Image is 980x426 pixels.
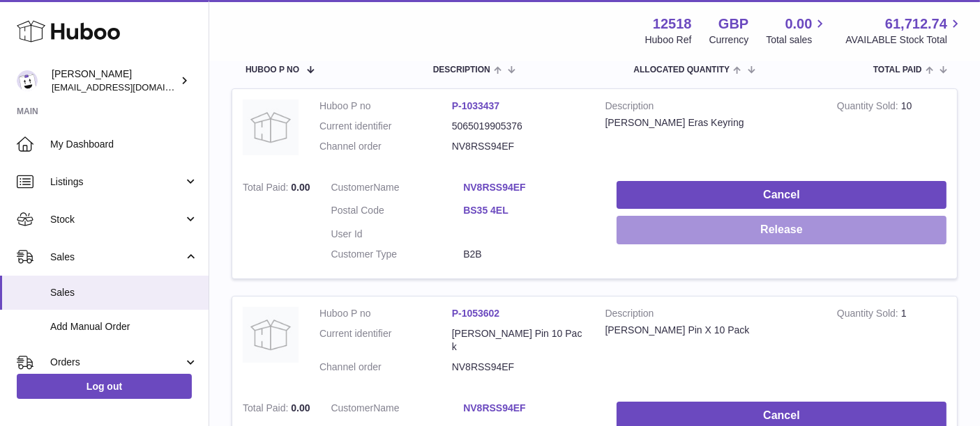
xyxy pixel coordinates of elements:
span: ALLOCATED Quantity [633,65,730,74]
dt: Channel order [319,361,452,374]
div: [PERSON_NAME] Pin X 10 Pack [605,324,816,337]
dt: Customer Type [331,248,464,261]
img: no-photo.jpg [243,307,299,363]
div: [PERSON_NAME] [52,68,177,94]
strong: Description [605,100,816,116]
span: Listings [50,175,183,189]
a: P-1053602 [452,308,500,319]
dt: User Id [331,228,464,241]
div: [PERSON_NAME] Eras Keyring [605,116,816,129]
strong: GBP [718,15,748,33]
a: 61,712.74 AVAILABLE Stock Total [845,15,963,47]
span: Sales [50,251,183,264]
td: 10 [827,89,957,171]
span: Orders [50,356,183,369]
strong: Total Paid [243,402,291,417]
strong: Quantity Sold [837,100,901,115]
span: 0.00 [785,15,813,33]
dt: Postal Code [331,204,464,221]
span: Total paid [873,65,922,74]
dd: 5065019905376 [452,120,585,133]
span: Add Manual Order [50,320,198,333]
span: 61,712.74 [885,15,947,33]
a: 0.00 Total sales [766,15,828,47]
button: Cancel [617,181,947,210]
dt: Huboo P no [319,307,452,320]
dt: Name [331,181,464,198]
a: BS35 4EL [463,204,596,217]
a: Log out [17,374,192,399]
dd: [PERSON_NAME] Pin 10 Pack [452,327,585,354]
div: Huboo Ref [645,33,692,47]
a: NV8RSS94EF [463,181,596,194]
span: Customer [331,182,374,193]
span: Sales [50,286,198,299]
dt: Current identifier [319,120,452,133]
button: Release [617,216,947,244]
img: no-photo.jpg [243,100,299,155]
div: Currency [709,33,749,47]
a: NV8RSS94EF [463,402,596,415]
span: 0.00 [291,182,310,193]
dd: NV8RSS94EF [452,140,585,153]
dt: Name [331,402,464,418]
span: My Dashboard [50,138,198,151]
span: Total sales [766,33,828,47]
dd: NV8RSS94EF [452,361,585,374]
strong: Description [605,307,816,324]
strong: 12518 [653,15,692,33]
span: 0.00 [291,402,310,413]
td: 1 [827,297,957,391]
span: Description [433,65,490,74]
dt: Channel order [319,140,452,153]
dt: Huboo P no [319,100,452,113]
span: Customer [331,402,374,413]
strong: Total Paid [243,182,291,196]
img: internalAdmin-12518@internal.huboo.com [17,70,38,91]
span: Stock [50,213,183,226]
strong: Quantity Sold [837,308,901,322]
span: Huboo P no [246,65,299,74]
span: [EMAIL_ADDRESS][DOMAIN_NAME] [52,81,205,93]
dd: B2B [463,248,596,261]
dt: Current identifier [319,327,452,354]
span: AVAILABLE Stock Total [845,33,963,47]
a: P-1033437 [452,100,500,111]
